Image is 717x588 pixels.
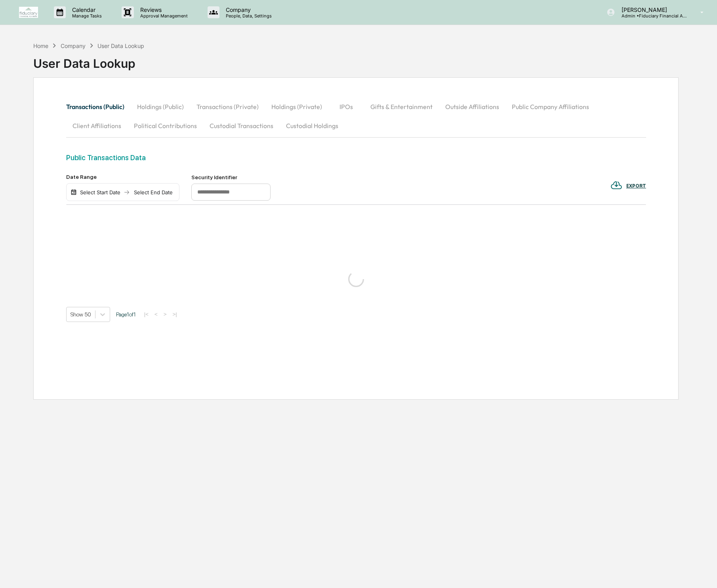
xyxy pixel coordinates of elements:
button: Gifts & Entertainment [364,97,439,116]
p: People, Data, Settings [219,13,276,19]
button: Outside Affiliations [439,97,505,116]
span: Page 1 of 1 [116,311,136,318]
button: Holdings (Public) [131,97,190,116]
div: User Data Lookup [33,50,144,71]
button: > [161,311,169,318]
div: Select Start Date [78,189,122,195]
img: logo [19,7,38,18]
button: Transactions (Private) [190,97,265,116]
button: Transactions (Public) [66,97,131,116]
button: >| [170,311,179,318]
div: Company [61,42,86,49]
div: Public Transactions Data [66,153,646,162]
button: Political Contributions [128,116,203,135]
button: Client Affiliations [66,116,128,135]
button: Public Company Affiliations [505,97,595,116]
p: Approval Management [134,13,192,19]
button: Custodial Transactions [203,116,280,135]
div: Date Range [66,174,179,180]
div: Select End Date [132,189,175,195]
div: secondary tabs example [66,97,646,135]
p: Reviews [134,6,192,13]
p: Admin • Fiduciary Financial Advisors [615,13,689,19]
button: Holdings (Private) [265,97,328,116]
div: Security Identifier [191,174,271,180]
div: User Data Lookup [97,42,144,49]
button: IPOs [328,97,364,116]
p: [PERSON_NAME] [615,6,689,13]
div: Home [33,42,48,49]
button: |< [142,311,151,318]
img: calendar [71,189,77,195]
button: Custodial Holdings [280,116,345,135]
div: EXPORT [626,183,646,189]
p: Manage Tasks [66,13,106,19]
p: Company [219,6,276,13]
img: arrow right [124,189,130,195]
img: EXPORT [610,179,622,191]
p: Calendar [66,6,106,13]
button: < [152,311,160,318]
